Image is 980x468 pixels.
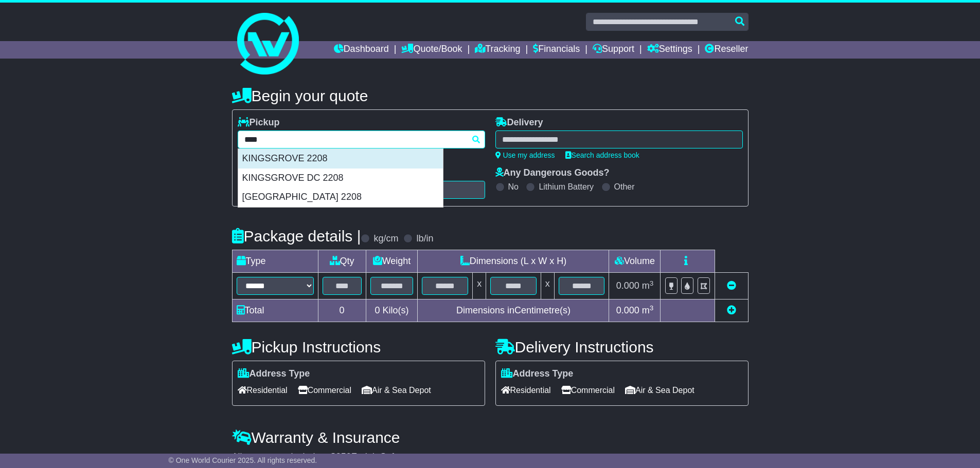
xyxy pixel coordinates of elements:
[238,382,288,398] span: Residential
[705,41,748,59] a: Reseller
[362,382,431,398] span: Air & Sea Depot
[495,117,543,128] label: Delivery
[232,87,749,104] h4: Begin your quote
[232,250,318,273] td: Type
[561,382,615,398] span: Commercial
[495,167,610,179] label: Any Dangerous Goods?
[475,41,520,59] a: Tracking
[647,41,692,59] a: Settings
[336,452,351,462] span: 250
[727,305,736,315] a: Add new item
[501,382,551,398] span: Residential
[533,41,580,59] a: Financials
[541,273,554,299] td: x
[616,280,639,291] span: 0.000
[565,151,639,159] a: Search address book
[169,456,317,464] span: © One World Courier 2025. All rights reserved.
[508,182,519,192] label: No
[650,279,654,287] sup: 3
[401,41,462,59] a: Quote/Book
[232,452,749,463] div: All our quotes include a $ FreightSafe warranty.
[625,382,694,398] span: Air & Sea Depot
[318,250,366,273] td: Qty
[232,228,361,245] h4: Package details |
[539,182,594,192] label: Lithium Battery
[727,280,736,291] a: Remove this item
[318,299,366,322] td: 0
[238,117,280,128] label: Pickup
[501,368,574,380] label: Address Type
[298,382,351,398] span: Commercial
[232,299,318,322] td: Total
[375,305,380,315] span: 0
[495,151,555,159] a: Use my address
[418,250,609,273] td: Dimensions (L x W x H)
[238,169,443,188] div: KINGSGROVE DC 2208
[238,368,310,380] label: Address Type
[232,339,485,355] h4: Pickup Instructions
[642,280,654,291] span: m
[650,304,654,312] sup: 3
[495,339,749,355] h4: Delivery Instructions
[366,250,418,273] td: Weight
[416,233,433,245] label: lb/in
[232,429,749,446] h4: Warranty & Insurance
[614,182,635,192] label: Other
[473,273,486,299] td: x
[238,149,443,169] div: KINGSGROVE 2208
[373,233,398,245] label: kg/cm
[238,130,485,148] typeahead: Please provide city
[642,305,654,315] span: m
[593,41,634,59] a: Support
[334,41,389,59] a: Dashboard
[609,250,661,273] td: Volume
[418,299,609,322] td: Dimensions in Centimetre(s)
[238,188,443,207] div: [GEOGRAPHIC_DATA] 2208
[366,299,418,322] td: Kilo(s)
[616,305,639,315] span: 0.000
